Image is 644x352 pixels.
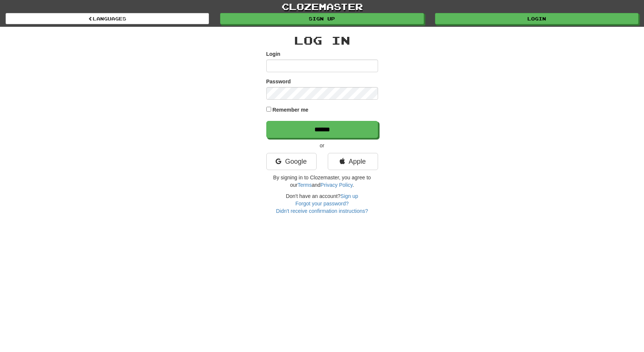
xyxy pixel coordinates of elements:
a: Sign up [340,193,358,199]
p: or [266,142,378,149]
h2: Log In [266,34,378,47]
a: Languages [6,13,209,24]
a: Sign up [220,13,423,24]
p: By signing in to Clozemaster, you agree to our and . [266,174,378,189]
label: Login [266,50,280,58]
a: Apple [328,153,378,170]
a: Didn't receive confirmation instructions? [276,208,368,214]
div: Don't have an account? [266,192,378,215]
a: Forgot your password? [295,201,349,207]
label: Remember me [272,106,308,113]
label: Password [266,78,291,85]
a: Terms [298,182,312,188]
a: Login [435,13,638,24]
a: Google [266,153,317,170]
a: Privacy Policy [320,182,352,188]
